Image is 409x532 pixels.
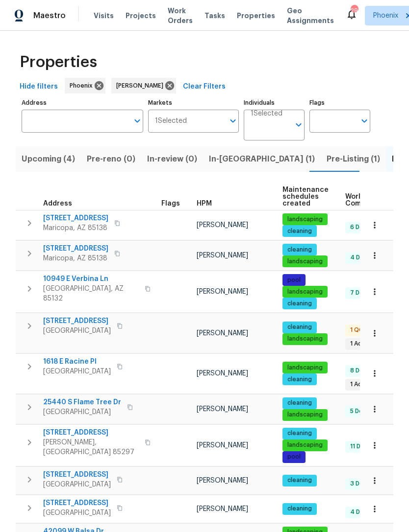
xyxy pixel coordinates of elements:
[283,300,316,308] span: cleaning
[197,252,248,259] span: [PERSON_NAME]
[237,11,275,21] span: Properties
[373,11,398,21] span: Phoenix
[283,411,327,419] span: landscaping
[43,438,139,457] span: [PERSON_NAME], [GEOGRAPHIC_DATA] 85297
[283,257,327,266] span: landscaping
[309,100,370,106] label: Flags
[148,100,239,106] label: Markets
[43,254,108,263] span: Maricopa, AZ 85138
[197,222,248,229] span: [PERSON_NAME]
[283,246,316,254] span: cleaning
[292,118,306,132] button: Open
[126,11,156,21] span: Projects
[283,505,316,513] span: cleaning
[346,289,375,297] span: 7 Done
[155,117,187,125] span: 1 Selected
[358,114,371,128] button: Open
[283,476,316,485] span: cleaning
[346,223,375,231] span: 6 Done
[209,152,315,166] span: In-[GEOGRAPHIC_DATA] (1)
[283,335,327,343] span: landscaping
[183,81,226,93] span: Clear Filters
[43,213,108,223] span: [STREET_ADDRESS]
[70,81,97,91] span: Phoenix
[147,152,197,166] span: In-review (0)
[226,114,240,128] button: Open
[197,330,248,337] span: [PERSON_NAME]
[346,380,387,389] span: 1 Accepted
[20,57,97,67] span: Properties
[197,370,248,377] span: [PERSON_NAME]
[197,200,212,207] span: HPM
[22,100,143,106] label: Address
[283,227,316,235] span: cleaning
[251,110,282,118] span: 1 Selected
[43,470,111,480] span: [STREET_ADDRESS]
[346,442,376,451] span: 11 Done
[43,508,111,518] span: [GEOGRAPHIC_DATA]
[43,407,121,417] span: [GEOGRAPHIC_DATA]
[283,429,316,438] span: cleaning
[43,274,139,284] span: 10949 E Verbina Ln
[197,288,248,295] span: [PERSON_NAME]
[33,11,66,21] span: Maestro
[197,442,248,449] span: [PERSON_NAME]
[283,288,327,296] span: landscaping
[94,11,114,21] span: Visits
[346,407,374,416] span: 5 Done
[65,78,105,93] div: Phoenix
[43,326,111,336] span: [GEOGRAPHIC_DATA]
[345,193,407,207] span: Work Order Completion
[346,508,375,516] span: 4 Done
[197,477,248,484] span: [PERSON_NAME]
[43,316,111,326] span: [STREET_ADDRESS]
[283,323,316,331] span: cleaning
[43,244,108,254] span: [STREET_ADDRESS]
[283,375,316,384] span: cleaning
[43,428,139,438] span: [STREET_ADDRESS]
[283,215,327,224] span: landscaping
[43,357,111,367] span: 1618 E Racine Pl
[87,152,135,166] span: Pre-reno (0)
[161,200,180,207] span: Flags
[43,480,111,489] span: [GEOGRAPHIC_DATA]
[283,399,316,407] span: cleaning
[244,100,305,106] label: Individuals
[287,6,334,25] span: Geo Assignments
[43,200,72,207] span: Address
[168,6,193,25] span: Work Orders
[204,12,225,19] span: Tasks
[351,6,358,16] div: 29
[130,114,144,128] button: Open
[346,326,367,334] span: 1 QC
[346,480,375,488] span: 3 Done
[197,506,248,512] span: [PERSON_NAME]
[43,284,139,303] span: [GEOGRAPHIC_DATA], AZ 85132
[179,78,230,96] button: Clear Filters
[283,441,327,449] span: landscaping
[197,406,248,413] span: [PERSON_NAME]
[20,81,58,93] span: Hide filters
[116,81,167,91] span: [PERSON_NAME]
[283,364,327,372] span: landscaping
[16,78,62,96] button: Hide filters
[43,367,111,376] span: [GEOGRAPHIC_DATA]
[283,276,305,284] span: pool
[43,397,121,407] span: 25440 S Flame Tree Dr
[346,367,375,375] span: 8 Done
[327,152,380,166] span: Pre-Listing (1)
[346,254,375,262] span: 4 Done
[346,340,387,348] span: 1 Accepted
[283,453,305,461] span: pool
[43,223,108,233] span: Maricopa, AZ 85138
[282,186,329,207] span: Maintenance schedules created
[22,152,75,166] span: Upcoming (4)
[111,78,176,93] div: [PERSON_NAME]
[43,498,111,508] span: [STREET_ADDRESS]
